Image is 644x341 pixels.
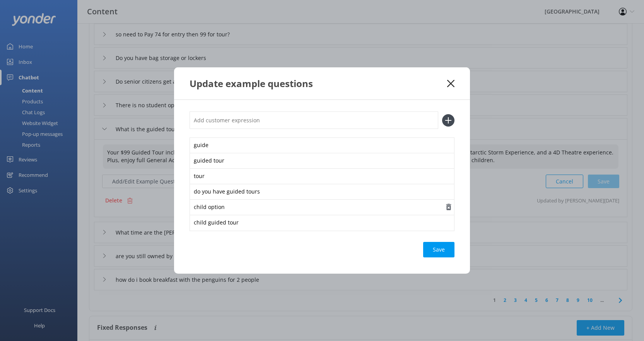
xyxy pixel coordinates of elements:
[190,199,454,216] div: child option
[190,153,454,169] div: guided tour
[423,242,454,257] button: Save
[190,184,454,200] div: do you have guided tours
[190,137,454,154] div: guide
[190,168,454,185] div: tour
[190,215,454,231] div: child guided tour
[447,80,454,87] button: Close
[190,77,447,90] div: Update example questions
[190,111,438,129] input: Add customer expression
